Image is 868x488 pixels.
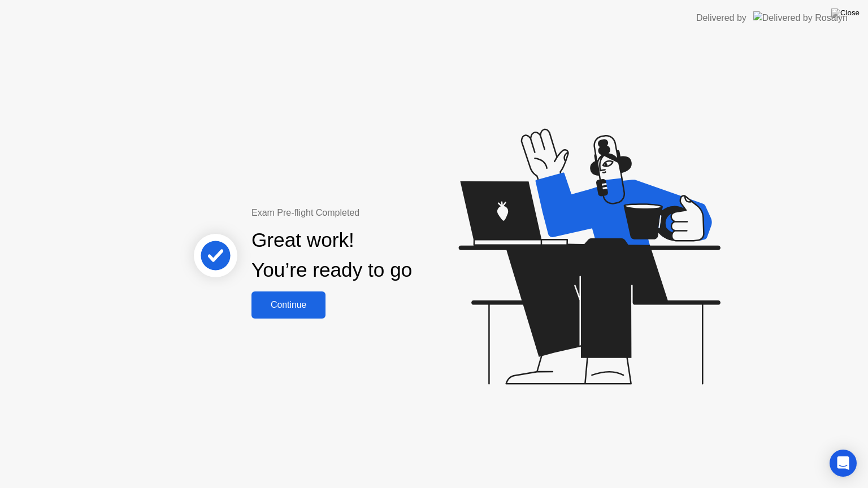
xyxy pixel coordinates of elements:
[830,450,857,477] div: Open Intercom Messenger
[251,206,485,220] div: Exam Pre-flight Completed
[251,291,325,319] button: Continue
[831,8,860,18] img: Close
[696,11,747,25] div: Delivered by
[255,300,322,310] div: Continue
[251,225,412,285] div: Great work! You’re ready to go
[753,11,848,24] img: Delivered by Rosalyn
